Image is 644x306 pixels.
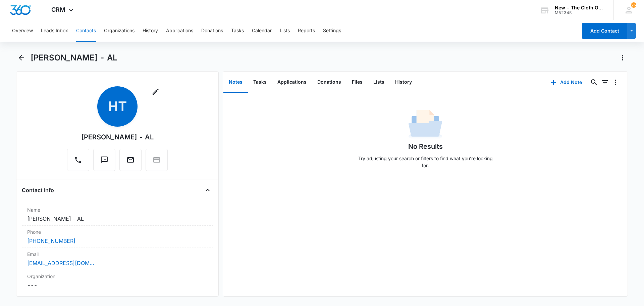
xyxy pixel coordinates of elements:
[272,72,312,93] button: Applications
[368,72,390,93] button: Lists
[408,141,443,151] h1: No Results
[93,149,115,171] button: Text
[280,20,290,42] button: Lists
[143,20,158,42] button: History
[27,259,94,267] a: [EMAIL_ADDRESS][DOMAIN_NAME]
[355,155,496,169] p: Try adjusting your search or filters to find what you’re looking for.
[27,215,208,223] dd: [PERSON_NAME] - AL
[27,295,208,302] label: Address
[22,248,213,270] div: Email[EMAIL_ADDRESS][DOMAIN_NAME]
[312,72,346,93] button: Donations
[22,204,213,226] div: Name[PERSON_NAME] - AL
[22,226,213,248] div: Phone[PHONE_NUMBER]
[22,186,54,194] h4: Contact Info
[166,20,193,42] button: Applications
[31,53,117,63] h1: [PERSON_NAME] - AL
[544,74,589,90] button: Add Note
[409,108,442,141] img: No Data
[76,20,96,42] button: Contacts
[555,5,604,10] div: account name
[231,20,244,42] button: Tasks
[298,20,315,42] button: Reports
[81,132,154,142] div: [PERSON_NAME] - AL
[67,149,89,171] button: Call
[12,20,33,42] button: Overview
[390,72,417,93] button: History
[27,251,208,258] label: Email
[631,2,636,8] span: 25
[617,52,628,63] button: Actions
[582,23,627,39] button: Add Contact
[610,77,621,88] button: Overflow Menu
[27,206,208,213] label: Name
[104,20,135,42] button: Organizations
[631,2,636,8] div: notifications count
[97,86,138,127] span: HT
[27,281,208,289] dd: ---
[223,72,248,93] button: Notes
[323,20,341,42] button: Settings
[27,228,208,235] label: Phone
[22,270,213,292] div: Organization---
[202,185,213,195] button: Close
[119,159,142,165] a: Email
[27,237,75,245] a: [PHONE_NUMBER]
[555,10,604,15] div: account id
[589,77,599,88] button: Search...
[27,273,208,280] label: Organization
[41,20,68,42] button: Leads Inbox
[248,72,272,93] button: Tasks
[93,159,115,165] a: Text
[16,52,26,63] button: Back
[252,20,272,42] button: Calendar
[599,77,610,88] button: Filters
[119,149,142,171] button: Email
[67,159,89,165] a: Call
[346,72,368,93] button: Files
[201,20,223,42] button: Donations
[51,6,65,13] span: CRM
